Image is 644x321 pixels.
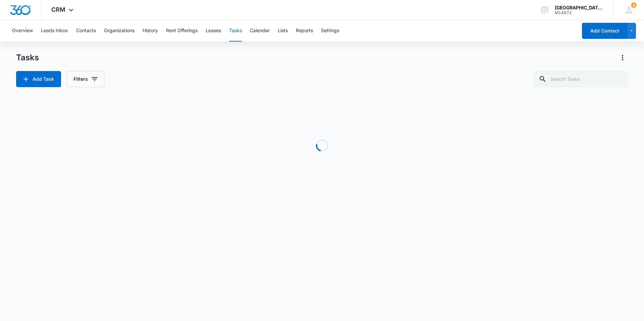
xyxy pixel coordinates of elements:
[250,20,270,42] button: Calendar
[16,71,61,87] button: Add Task
[582,23,627,39] button: Add Contact
[41,20,68,42] button: Leads Inbox
[166,20,198,42] button: Rent Offerings
[206,20,221,42] button: Leases
[76,20,96,42] button: Contacts
[617,52,628,63] button: Actions
[51,6,65,13] span: CRM
[555,10,604,15] div: account id
[143,20,158,42] button: History
[104,20,135,42] button: Organizations
[321,20,339,42] button: Settings
[533,71,628,87] input: Search Tasks
[631,2,636,8] span: 4
[16,53,39,63] h1: Tasks
[12,20,33,42] button: Overview
[278,20,288,42] button: Lists
[66,71,104,87] button: Filters
[229,20,242,42] button: Tasks
[296,20,313,42] button: Reports
[555,5,604,10] div: account name
[631,2,636,8] div: notifications count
